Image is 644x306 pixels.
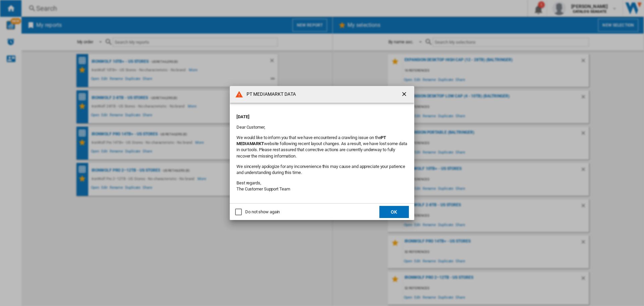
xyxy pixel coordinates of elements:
div: Do not show again [245,209,280,215]
p: We sincerely apologize for any inconvenience this may cause and appreciate your patience and unde... [236,164,408,176]
h4: PT MEDIAMARKT DATA [243,91,296,98]
p: We would like to inform you that we have encountered a crawling issue on the website following re... [236,135,408,159]
md-checkbox: Do not show again [235,209,280,215]
strong: [DATE] [236,114,249,119]
button: getI18NText('BUTTONS.CLOSE_DIALOG') [398,88,412,101]
ng-md-icon: getI18NText('BUTTONS.CLOSE_DIALOG') [401,91,409,99]
button: OK [379,206,409,218]
p: Dear Customer, [236,124,408,130]
p: Best regards, The Customer Support Team [236,180,408,192]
